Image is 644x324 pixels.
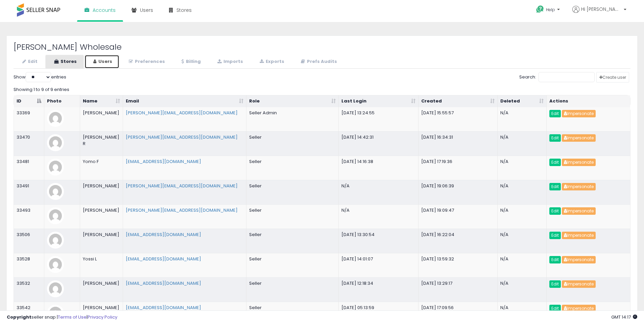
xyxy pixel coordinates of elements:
a: Exports [251,55,291,69]
td: Seller [246,277,339,302]
td: [DATE] 13:29:17 [419,277,498,302]
td: N/A [498,229,547,253]
a: Impersonate [562,159,596,165]
img: profile [47,232,64,249]
a: Imports [209,55,250,69]
i: Get Help [536,5,544,14]
span: Help [546,7,555,13]
th: Actions [547,95,630,108]
td: Seller [246,204,339,229]
a: Edit [549,256,561,263]
a: Impersonate [562,232,596,238]
strong: Copyright [7,314,31,320]
img: profile [47,305,64,322]
td: 33532 [14,277,44,302]
button: Impersonate [562,159,596,166]
td: N/A [339,180,419,204]
td: Yossi L [80,253,123,277]
th: Created: activate to sort column ascending [419,95,498,108]
td: [PERSON_NAME] [80,107,123,131]
button: Impersonate [562,134,596,142]
a: Impersonate [562,110,596,117]
td: [DATE] 14:42:31 [339,131,419,156]
th: Name: activate to sort column ascending [80,95,123,108]
td: [DATE] 14:01:07 [339,253,419,277]
td: N/A [498,107,547,131]
label: Show entries [14,72,66,82]
td: N/A [498,156,547,180]
th: Last Login: activate to sort column ascending [339,95,419,108]
a: Edit [549,110,561,117]
td: [DATE] 17:19:36 [419,156,498,180]
button: Impersonate [562,232,596,239]
span: 2025-09-9 14:17 GMT [611,314,637,320]
img: profile [47,159,64,176]
a: Edit [549,280,561,288]
a: Impersonate [562,305,596,311]
input: Search: [539,72,595,82]
td: Yomo F [80,156,123,180]
th: Email: activate to sort column ascending [123,95,246,108]
td: Seller [246,131,339,156]
button: Impersonate [562,305,596,312]
span: Accounts [93,7,116,14]
td: N/A [498,131,547,156]
td: [DATE] 12:18:34 [339,277,419,302]
a: Terms of Use [58,314,87,320]
div: Showing 1 to 9 of 9 entries [14,84,630,93]
td: 33493 [14,204,44,229]
td: Seller [246,156,339,180]
a: [EMAIL_ADDRESS][DOMAIN_NAME] [126,231,201,238]
a: Preferences [120,55,172,69]
th: Photo [44,95,80,108]
a: Edit [549,183,561,190]
td: [DATE] 16:34:31 [419,131,498,156]
span: Create user [599,74,626,80]
img: profile [47,280,64,297]
select: Showentries [26,72,51,82]
td: 33481 [14,156,44,180]
td: 33369 [14,107,44,131]
td: [PERSON_NAME] R [80,131,123,156]
td: N/A [498,180,547,204]
td: [DATE] 14:16:38 [339,156,419,180]
span: Stores [176,7,192,14]
a: [EMAIL_ADDRESS][DOMAIN_NAME] [126,158,201,165]
a: [EMAIL_ADDRESS][DOMAIN_NAME] [126,304,201,311]
td: [PERSON_NAME] [80,229,123,253]
a: [PERSON_NAME][EMAIL_ADDRESS][DOMAIN_NAME] [126,207,238,213]
h2: [PERSON_NAME] Wholesale [14,43,630,51]
button: Impersonate [562,256,596,263]
a: Impersonate [562,135,596,141]
a: Prefs Audits [292,55,344,69]
td: [DATE] 13:30:54 [339,229,419,253]
a: [PERSON_NAME][EMAIL_ADDRESS][DOMAIN_NAME] [126,134,238,140]
button: Impersonate [562,183,596,190]
img: profile [47,256,64,273]
td: [PERSON_NAME] [80,180,123,204]
td: N/A [498,204,547,229]
th: ID: activate to sort column descending [14,95,44,108]
a: Hi [PERSON_NAME] [572,6,626,21]
a: [EMAIL_ADDRESS][DOMAIN_NAME] [126,280,201,286]
img: profile [47,134,64,151]
a: [PERSON_NAME][EMAIL_ADDRESS][DOMAIN_NAME] [126,110,238,116]
td: 33506 [14,229,44,253]
td: Seller [246,229,339,253]
td: N/A [498,253,547,277]
td: 33528 [14,253,44,277]
img: profile [47,207,64,224]
td: [DATE] 19:09:47 [419,204,498,229]
th: Role: activate to sort column ascending [246,95,339,108]
a: [EMAIL_ADDRESS][DOMAIN_NAME] [126,256,201,262]
img: profile [47,110,64,127]
a: Users [85,55,119,69]
a: Stores [45,55,84,69]
a: Edit [549,305,561,312]
a: Edit [549,207,561,215]
a: Edit [549,159,561,166]
td: [DATE] 16:22:04 [419,229,498,253]
a: Edit [549,232,561,239]
span: Hi [PERSON_NAME] [581,6,622,13]
td: Seller [246,253,339,277]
